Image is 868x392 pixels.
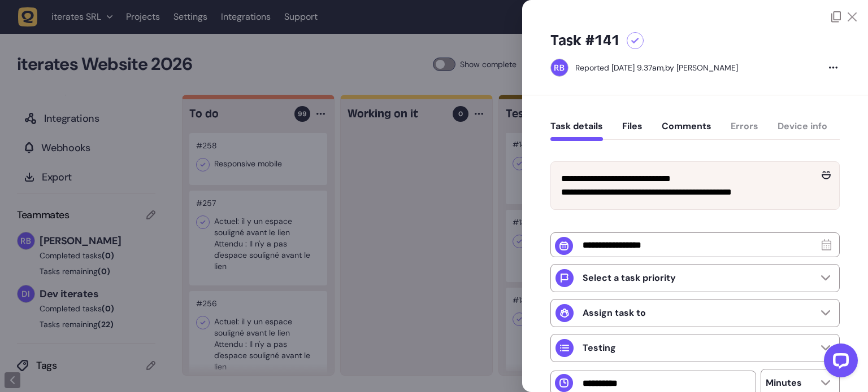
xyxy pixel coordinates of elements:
p: Testing [583,342,616,354]
p: Select a task priority [583,272,676,284]
img: Rodolphe Balay [551,59,568,76]
div: by [PERSON_NAME] [575,62,738,73]
p: Minutes [766,377,802,389]
button: Files [622,121,643,141]
h5: Task #141 [550,32,620,50]
p: Assign task to [583,307,646,319]
div: Reported [DATE] 9.37am, [575,63,665,73]
button: Comments [662,121,711,141]
iframe: LiveChat chat widget [815,339,862,386]
button: Task details [550,121,603,141]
